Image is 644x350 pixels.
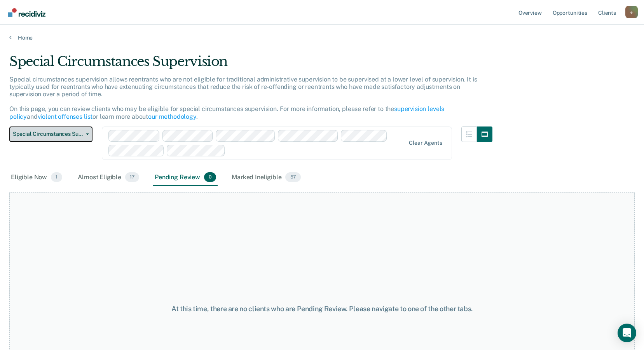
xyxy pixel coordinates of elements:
[618,324,636,342] div: Open Intercom Messenger
[9,76,477,120] p: Special circumstances supervision allows reentrants who are not eligible for traditional administ...
[13,131,83,137] span: Special Circumstances Supervision
[285,172,300,182] span: 57
[38,113,93,120] a: violent offenses list
[148,113,196,120] a: our methodology
[9,54,492,76] div: Special Circumstances Supervision
[9,126,92,142] button: Special Circumstances Supervision
[76,169,141,186] div: Almost Eligible17
[51,172,62,182] span: 1
[8,8,45,17] img: Recidiviz
[153,169,218,186] div: Pending Review0
[9,105,444,120] a: supervision levels policy
[9,34,635,41] a: Home
[625,6,638,18] button: Profile dropdown button
[625,6,638,18] div: e
[230,169,302,186] div: Marked Ineligible57
[125,172,139,182] span: 17
[166,305,478,313] div: At this time, there are no clients who are Pending Review. Please navigate to one of the other tabs.
[204,172,216,182] span: 0
[9,169,64,186] div: Eligible Now1
[409,140,442,146] div: Clear agents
